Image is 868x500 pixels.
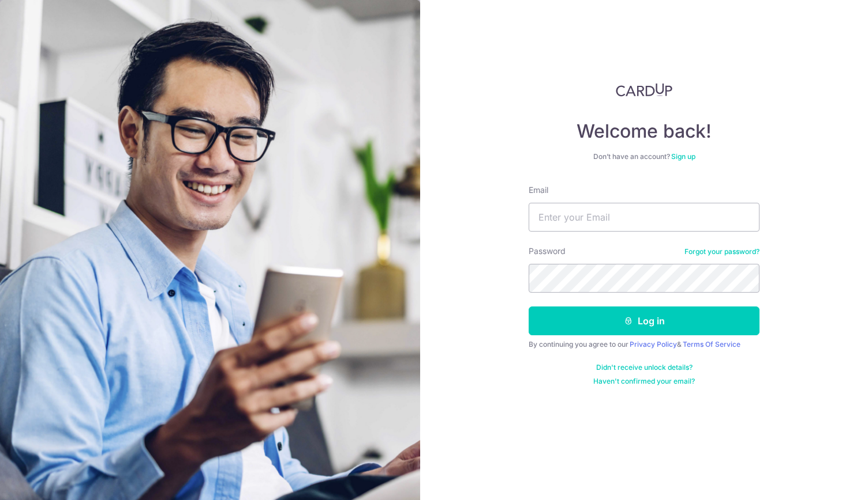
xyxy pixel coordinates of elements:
[529,120,759,143] h4: Welcome back!
[529,152,759,161] div: Don’t have an account?
[671,152,695,161] a: Sign up
[630,340,677,349] a: Privacy Policy
[616,83,672,97] img: CardUp Logo
[596,363,693,372] a: Didn't receive unlock details?
[593,377,695,386] a: Haven't confirmed your email?
[683,340,740,349] a: Terms Of Service
[529,203,759,232] input: Enter your Email
[529,245,566,257] label: Password
[684,247,759,256] a: Forgot your password?
[529,306,759,335] button: Log in
[529,184,548,196] label: Email
[529,340,759,349] div: By continuing you agree to our &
